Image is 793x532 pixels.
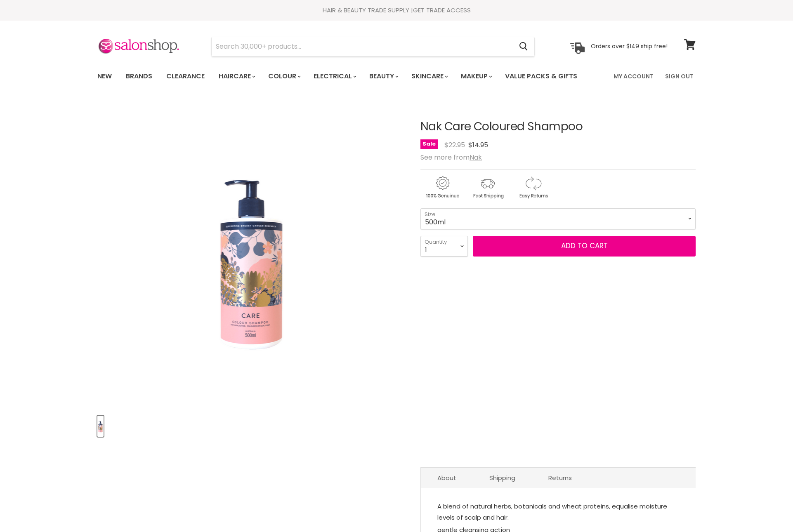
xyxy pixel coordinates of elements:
button: Nak Care Coloured Shampoo [97,416,104,437]
input: Search [212,37,512,56]
img: shipping.gif [466,175,510,200]
h1: Nak Care Coloured Shampoo [420,120,696,133]
a: Returns [532,468,588,488]
a: Skincare [405,68,453,85]
a: GET TRADE ACCESS [413,6,471,14]
a: Makeup [455,68,497,85]
p: Orders over $149 ship free! [591,42,668,50]
a: Colour [262,68,306,85]
span: See more from [420,153,482,162]
a: Electrical [307,68,361,85]
span: Add to cart [561,241,608,251]
a: Shipping [473,468,532,488]
a: Haircare [212,68,260,85]
button: Search [512,37,534,56]
a: Nak [470,153,482,162]
div: Product thumbnails [96,413,407,437]
span: $14.95 [468,140,488,150]
a: Brands [120,68,158,85]
form: Product [211,37,535,56]
img: returns.gif [511,175,555,200]
nav: Main [87,64,706,88]
img: genuine.gif [420,175,464,200]
div: Nak Care Coloured Shampoo image. Click or Scroll to Zoom. [97,100,406,408]
p: A blend of natural herbs, botanicals and wheat proteins, equalise moisture levels of scalp and hair. [437,501,679,525]
img: Nak Care Coloured Shampoo [98,417,103,436]
ul: Main menu [91,64,596,88]
a: New [91,68,118,85]
span: $22.95 [444,140,465,150]
select: Quantity [420,236,468,257]
button: Add to cart [473,236,696,257]
span: Sale [420,139,438,149]
div: HAIR & BEAUTY TRADE SUPPLY | [87,6,706,14]
a: Value Packs & Gifts [499,68,583,85]
a: Sign Out [660,68,699,85]
a: About [421,468,473,488]
img: Nak Care Coloured Shampoo [218,109,285,398]
a: Beauty [363,68,404,85]
a: Clearance [160,68,211,85]
a: My Account [609,68,658,85]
